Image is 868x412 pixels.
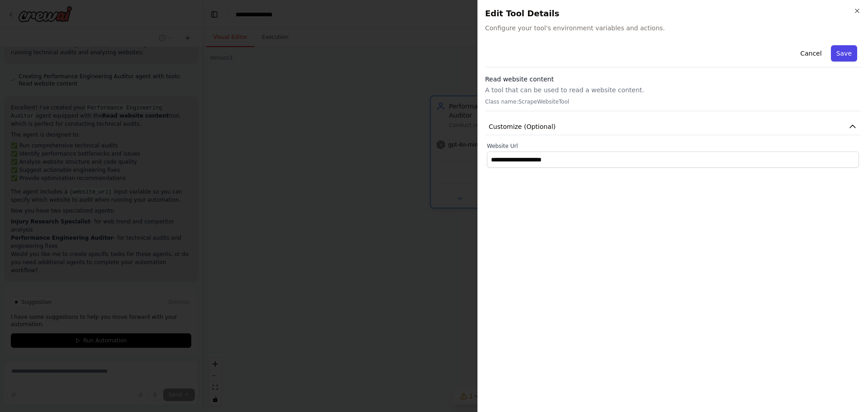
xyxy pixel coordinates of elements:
[831,45,857,62] button: Save
[485,75,861,84] h3: Read website content
[485,7,861,20] h2: Edit Tool Details
[485,118,861,135] button: Customize (Optional)
[795,45,827,62] button: Cancel
[485,24,861,33] span: Configure your tool's environment variables and actions.
[489,122,556,131] span: Customize (Optional)
[487,142,859,150] label: Website Url
[485,98,861,105] p: Class name: ScrapeWebsiteTool
[485,85,861,95] p: A tool that can be used to read a website content.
